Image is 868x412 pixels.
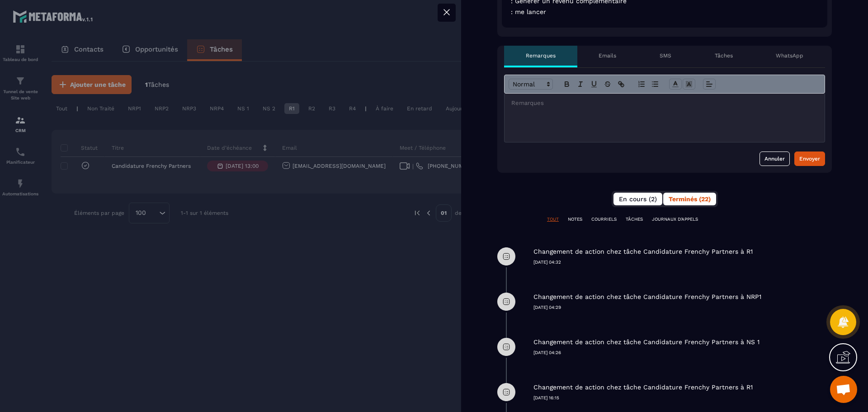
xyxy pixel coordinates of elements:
p: TOUT [547,216,559,223]
span: En cours (2) [619,195,657,203]
p: SMS [660,52,671,59]
span: : me lancer [511,8,546,15]
p: Changement de action chez tâche Candidature Frenchy Partners à NS 1 [533,338,759,346]
p: NOTES [568,216,582,223]
div: Envoyer [799,154,820,163]
p: [DATE] 04:29 [533,304,832,311]
p: Tâches [715,52,733,59]
p: JOURNAUX D'APPELS [652,216,698,223]
p: Emails [599,52,616,59]
p: Changement de action chez tâche Candidature Frenchy Partners à R1 [533,247,753,256]
div: Ouvrir le chat [830,376,857,403]
p: [DATE] 16:15 [533,395,832,401]
p: COURRIELS [591,216,617,223]
p: [DATE] 04:32 [533,259,832,265]
p: Changement de action chez tâche Candidature Frenchy Partners à R1 [533,383,753,392]
button: Envoyer [794,152,825,166]
p: Remarques [526,52,556,59]
button: Terminés (22) [663,193,716,205]
button: Annuler [759,152,790,166]
span: Terminés (22) [669,195,711,203]
button: En cours (2) [613,193,662,205]
p: WhatsApp [776,52,803,59]
p: Changement de action chez tâche Candidature Frenchy Partners à NRP1 [533,293,761,301]
p: [DATE] 04:26 [533,350,832,356]
p: TÂCHES [626,216,643,223]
